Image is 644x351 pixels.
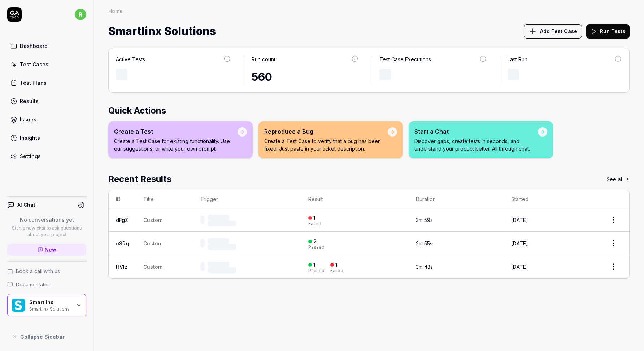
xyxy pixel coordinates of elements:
[20,152,41,160] div: Settings
[511,264,528,270] time: [DATE]
[116,55,145,63] div: Active Tests
[116,217,128,223] a: dFgZ
[606,173,630,186] a: See all
[17,201,35,209] h4: AI Chat
[252,69,359,85] div: 560
[193,190,301,208] th: Trigger
[511,217,528,223] time: [DATE]
[511,240,528,246] time: [DATE]
[335,262,338,268] div: 1
[508,55,527,63] div: Last Run
[16,267,60,275] span: Book a call with us
[116,240,129,246] a: oSRq
[301,190,408,208] th: Result
[540,27,577,35] span: Add Test Case
[313,215,316,221] div: 1
[29,306,71,311] div: Smartlinx Solutions
[409,190,504,208] th: Duration
[416,240,432,246] time: 2m 55s
[20,61,48,68] div: Test Cases
[7,225,86,238] p: Start a new chat to ask questions about your project
[114,137,238,152] p: Create a Test Case for existing functionality. Use our suggestions, or write your own prompt.
[586,24,630,39] button: Run Tests
[75,9,86,20] span: r
[7,112,86,126] a: Issues
[308,245,325,249] div: Passed
[7,149,86,163] a: Settings
[12,299,25,312] img: Smartlinx Logo
[7,216,86,223] p: No conversations yet
[136,190,193,208] th: Title
[108,22,216,41] span: Smartlinx Solutions
[109,190,136,208] th: ID
[20,79,47,86] div: Test Plans
[330,268,343,273] div: Failed
[75,7,86,22] button: r
[143,264,162,270] span: Custom
[114,127,238,136] div: Create a Test
[416,217,433,223] time: 3m 59s
[313,238,317,245] div: 2
[20,42,48,50] div: Dashboard
[7,244,86,256] a: New
[252,55,275,63] div: Run count
[414,137,538,152] p: Discover gaps, create tests in seconds, and understand your product better. All through chat.
[416,264,433,270] time: 3m 43s
[524,24,582,39] button: Add Test Case
[308,268,325,273] div: Passed
[20,97,39,105] div: Results
[20,333,65,341] span: Collapse Sidebar
[7,131,86,145] a: Insights
[264,137,388,152] p: Create a Test Case to verify that a bug has been fixed. Just paste in your ticket description.
[20,116,36,123] div: Issues
[108,104,630,117] h2: Quick Actions
[7,94,86,108] a: Results
[143,240,162,246] span: Custom
[414,127,538,136] div: Start a Chat
[108,7,123,14] div: Home
[504,190,597,208] th: Started
[379,55,431,63] div: Test Case Executions
[7,329,86,344] button: Collapse Sidebar
[264,127,388,136] div: Reproduce a Bug
[7,76,86,90] a: Test Plans
[29,299,71,306] div: Smartlinx
[143,217,162,223] span: Custom
[7,267,86,275] a: Book a call with us
[7,39,86,53] a: Dashboard
[308,222,321,226] div: Failed
[16,281,52,288] span: Documentation
[7,294,86,316] button: Smartlinx LogoSmartlinxSmartlinx Solutions
[20,134,40,142] div: Insights
[7,57,86,71] a: Test Cases
[7,281,86,288] a: Documentation
[116,264,127,270] a: HVlz
[313,262,316,268] div: 1
[45,246,56,253] span: New
[108,173,171,186] h2: Recent Results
